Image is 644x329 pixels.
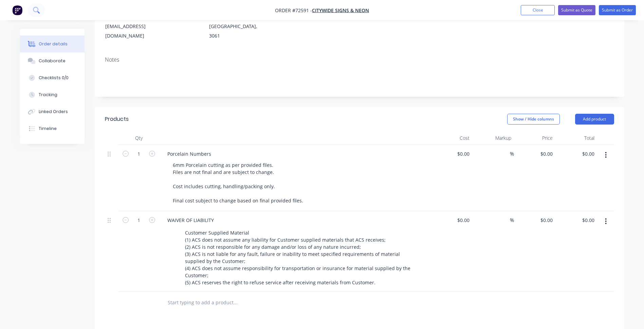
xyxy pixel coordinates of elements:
button: Checklists 0/0 [20,69,85,86]
img: Factory [12,5,22,15]
div: [EMAIL_ADDRESS][DOMAIN_NAME] [105,22,162,41]
div: Checklists 0/0 [39,75,69,81]
div: Qty [118,131,159,145]
button: Add product [575,114,614,125]
button: Timeline [20,120,85,137]
div: 6mm Porcelain cutting as per provided files. Files are not final and are subject to change. Cost ... [167,160,309,205]
div: Collaborate [39,58,66,64]
div: Linked Orders [39,109,68,115]
div: Cost [431,131,473,145]
button: Linked Orders [20,103,85,120]
span: % [510,216,514,224]
div: Porcelain Numbers [162,149,217,159]
div: Tracking [39,92,57,98]
div: Order details [39,41,68,47]
button: Submit as Order [599,5,636,15]
div: Timeline [39,126,57,132]
button: Submit as Quote [558,5,595,15]
button: Show / Hide columns [507,114,560,125]
span: Order #72591 - [275,7,312,14]
div: Customer Supplied Material (1) ACS does not assume any liability for Customer supplied materials ... [182,228,418,287]
button: Collaborate [20,52,85,69]
div: CAMPBELLFIELD, [GEOGRAPHIC_DATA], 3061 [209,12,265,41]
button: Order details [20,36,85,52]
div: WAIVER OF LIABILITY [162,215,219,225]
div: Notes [105,57,614,63]
div: Markup [472,131,514,145]
a: Citywide Signs & Neon [312,7,369,14]
span: % [510,150,514,158]
input: Start typing to add a product... [167,296,303,309]
button: Tracking [20,86,85,103]
div: Products [105,115,129,123]
div: Price [514,131,556,145]
button: Close [521,5,555,15]
div: Total [555,131,597,145]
